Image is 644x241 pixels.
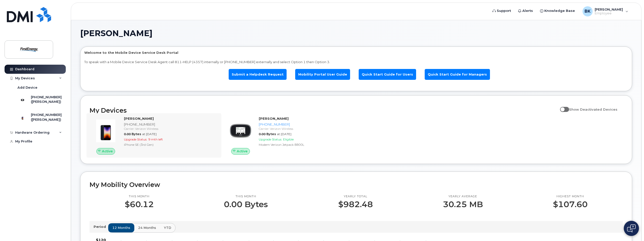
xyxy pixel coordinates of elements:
[124,142,216,147] div: iPhone SE (3rd Gen)
[124,137,147,141] span: Upgrade Status:
[553,195,588,199] p: Highest month
[142,132,157,136] span: at [DATE]
[259,116,289,121] strong: [PERSON_NAME]
[359,69,416,80] a: Quick Start Guide for Users
[80,30,153,37] span: [PERSON_NAME]
[560,105,564,109] input: Show Deactivated Devices
[124,116,154,121] strong: [PERSON_NAME]
[102,149,113,154] span: Active
[148,137,163,141] span: 9 mth left
[443,195,483,199] p: Yearly average
[94,224,108,229] p: Period
[259,142,351,147] div: Modem Verizon Jetpack 8800L
[224,200,268,209] p: 0.00 Bytes
[84,60,628,64] p: To speak with a Mobile Device Service Desk Agent call 811-HELP (4357) internally or [PHONE_NUMBER...
[228,119,253,143] img: image20231002-3703462-zs44o9.jpeg
[237,149,248,154] span: Active
[90,107,557,114] h2: My Devices
[569,107,617,111] span: Show Deactivated Devices
[259,122,351,127] div: [PHONE_NUMBER]
[277,132,291,136] span: at [DATE]
[90,116,218,155] a: Active[PERSON_NAME][PHONE_NUMBER]Carrier: Verizon Wireless0.00 Bytesat [DATE]Upgrade Status:9 mth...
[259,132,276,136] span: 0.00 Bytes
[425,69,490,80] a: Quick Start Guide for Managers
[125,195,154,199] p: This month
[259,127,351,131] div: Carrier: Verizon Wireless
[224,116,353,155] a: Active[PERSON_NAME][PHONE_NUMBER]Carrier: Verizon Wireless0.00 Bytesat [DATE]Upgrade Status:Eligi...
[90,181,623,188] h2: My Mobility Overview
[295,69,350,80] a: Mobility Portal User Guide
[124,132,141,136] span: 0.00 Bytes
[553,200,588,209] p: $107.60
[124,122,216,127] div: [PHONE_NUMBER]
[94,119,118,143] img: image20231002-3703462-1angbar.jpeg
[164,225,171,230] span: YTD
[124,127,216,131] div: Carrier: Verizon Wireless
[229,69,287,80] a: Submit a Helpdesk Request
[338,195,373,199] p: Yearly total
[224,195,268,199] p: This month
[338,200,373,209] p: $982.48
[283,137,294,141] span: Eligible
[259,137,282,141] span: Upgrade Status:
[84,50,628,55] p: Welcome to the Mobile Device Service Desk Portal
[627,224,636,232] img: Open chat
[443,200,483,209] p: 30.25 MB
[138,225,156,230] span: 24 months
[125,200,154,209] p: $60.12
